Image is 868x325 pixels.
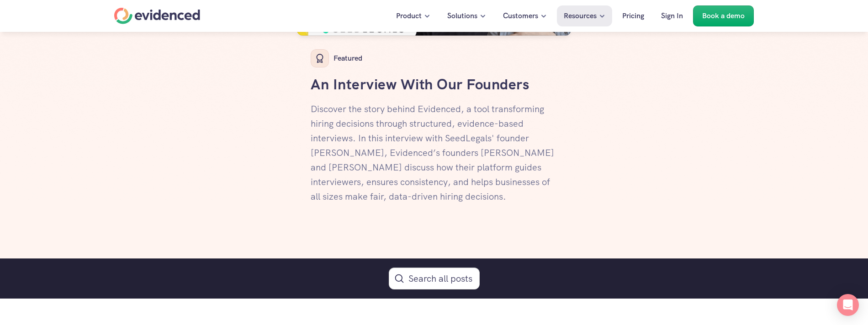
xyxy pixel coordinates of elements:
[447,10,477,22] p: Solutions
[622,10,644,22] p: Pricing
[333,52,362,64] h6: Featured
[503,10,538,22] p: Customers
[311,102,557,204] p: Discover the story behind Evidenced, a tool transforming hiring decisions through structured, evi...
[661,10,683,22] p: Sign In
[311,74,557,95] h3: An Interview With Our Founders
[837,294,859,316] div: Open Intercom Messenger
[615,5,651,26] a: Pricing
[114,8,200,24] a: Home
[389,268,480,289] button: Search Icon
[396,10,422,22] p: Product
[693,5,754,26] a: Book a demo
[654,5,690,26] a: Sign In
[564,10,597,22] p: Resources
[702,10,745,22] p: Book a demo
